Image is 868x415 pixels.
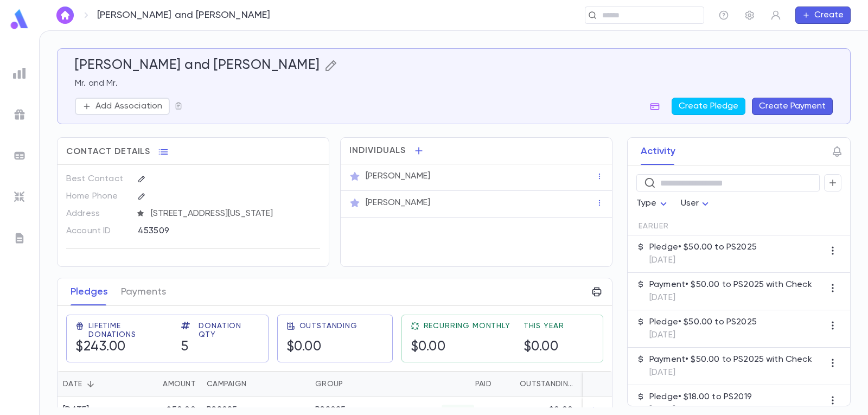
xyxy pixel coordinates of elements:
[310,371,391,397] div: Group
[315,371,343,397] div: Group
[131,371,201,397] div: Amount
[649,279,812,290] p: Payment • $50.00 to PS2025 with Check
[75,58,320,74] h5: [PERSON_NAME] and [PERSON_NAME]
[163,371,196,397] div: Amount
[201,371,310,397] div: Campaign
[795,7,851,24] button: Create
[636,199,657,208] span: Type
[145,375,163,393] button: Sort
[66,146,150,157] span: Contact Details
[578,371,643,397] div: Installments
[13,108,26,121] img: campaigns_grey.99e729a5f7ee94e3726e6486bddda8f1.svg
[649,317,757,328] p: Pledge • $50.00 to PS2025
[343,375,360,393] button: Sort
[66,205,129,222] p: Address
[82,375,99,393] button: Sort
[458,375,475,393] button: Sort
[75,339,126,355] h5: $243.00
[497,371,578,397] div: Outstanding
[411,339,446,355] h5: $0.00
[9,9,30,30] img: logo
[207,371,246,397] div: Campaign
[95,101,162,112] p: Add Association
[524,322,564,330] span: This Year
[146,208,321,219] span: [STREET_ADDRESS][US_STATE]
[752,98,833,115] button: Create Payment
[246,375,264,393] button: Sort
[75,98,170,115] button: Add Association
[349,145,406,156] span: Individuals
[181,339,189,355] h5: 5
[424,322,510,330] span: Recurring Monthly
[63,371,82,397] div: Date
[286,339,322,355] h5: $0.00
[649,367,812,378] p: [DATE]
[681,199,699,208] span: User
[524,339,559,355] h5: $0.00
[13,232,26,245] img: letters_grey.7941b92b52307dd3b8a917253454ce1c.svg
[66,222,129,240] p: Account ID
[71,278,108,305] button: Pledges
[13,190,26,203] img: imports_grey.530a8a0e642e233f2baf0ef88e8c9fcb.svg
[88,322,168,339] span: Lifetime Donations
[199,322,259,339] span: Donation Qty
[66,188,129,205] p: Home Phone
[672,98,745,115] button: Create Pledge
[138,222,282,239] div: 453509
[520,371,573,397] div: Outstanding
[641,138,675,165] button: Activity
[75,78,833,89] p: Mr. and Mr.
[649,354,812,365] p: Payment • $50.00 to PS2025 with Check
[639,222,669,231] span: Earlier
[121,278,166,305] button: Payments
[649,330,757,341] p: [DATE]
[66,170,129,188] p: Best Contact
[366,197,430,208] p: [PERSON_NAME]
[58,371,131,397] div: Date
[502,375,520,393] button: Sort
[649,392,752,403] p: Pledge • $18.00 to PS2019
[391,371,497,397] div: Paid
[649,255,757,266] p: [DATE]
[13,149,26,162] img: batches_grey.339ca447c9d9533ef1741baa751efc33.svg
[13,67,26,80] img: reports_grey.c525e4749d1bce6a11f5fe2a8de1b229.svg
[366,171,430,182] p: [PERSON_NAME]
[649,242,757,253] p: Pledge • $50.00 to PS2025
[97,9,271,21] p: [PERSON_NAME] and [PERSON_NAME]
[681,193,712,214] div: User
[475,371,492,397] div: Paid
[299,322,358,330] span: Outstanding
[649,292,812,303] p: [DATE]
[59,11,72,20] img: home_white.a664292cf8c1dea59945f0da9f25487c.svg
[636,193,670,214] div: Type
